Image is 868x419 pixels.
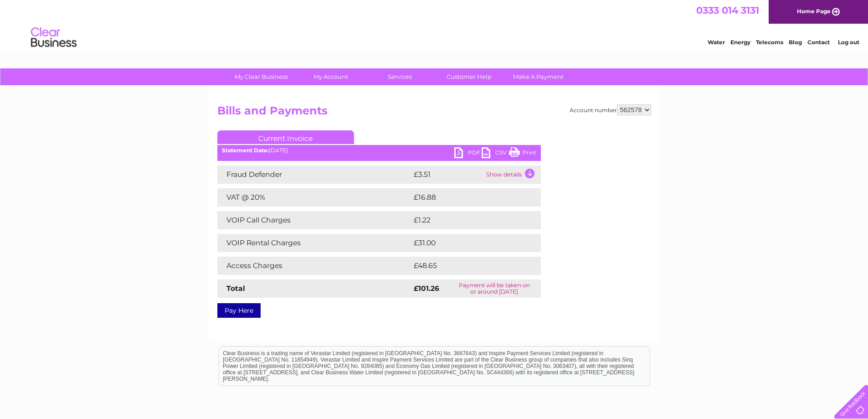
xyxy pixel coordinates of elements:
td: £31.00 [411,234,522,252]
td: Fraud Defender [217,166,411,184]
td: £48.65 [411,257,523,275]
h2: Bills and Payments [217,104,651,122]
td: VAT @ 20% [217,188,411,207]
a: PDF [454,147,482,160]
a: Log out [838,39,859,46]
a: My Account [293,68,368,85]
div: Account number [570,104,651,115]
div: [DATE] [217,147,541,154]
td: VOIP Rental Charges [217,234,411,252]
a: CSV [482,147,509,160]
a: Make A Payment [501,68,576,85]
td: VOIP Call Charges [217,211,411,229]
strong: Total [226,284,245,293]
b: Statement Date: [222,147,269,154]
a: My Clear Business [224,68,299,85]
td: Payment will be taken on or around [DATE] [448,279,540,298]
a: Energy [730,39,750,46]
a: Services [362,68,437,85]
a: Customer Help [431,68,507,85]
a: 0333 014 3131 [696,5,759,16]
a: Current Invoice [217,130,354,144]
strong: £101.26 [414,284,439,293]
a: Pay Here [217,303,261,318]
img: logo.png [31,24,77,52]
a: Print [509,147,536,160]
td: Access Charges [217,257,411,275]
a: Blog [789,39,802,46]
a: Water [708,39,725,46]
td: £16.88 [411,188,522,207]
td: Show details [484,166,541,184]
div: Clear Business is a trading name of Verastar Limited (registered in [GEOGRAPHIC_DATA] No. 3667643... [219,5,650,44]
a: Contact [807,39,830,46]
a: Telecoms [756,39,783,46]
td: £3.51 [411,166,484,184]
td: £1.22 [411,211,518,229]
